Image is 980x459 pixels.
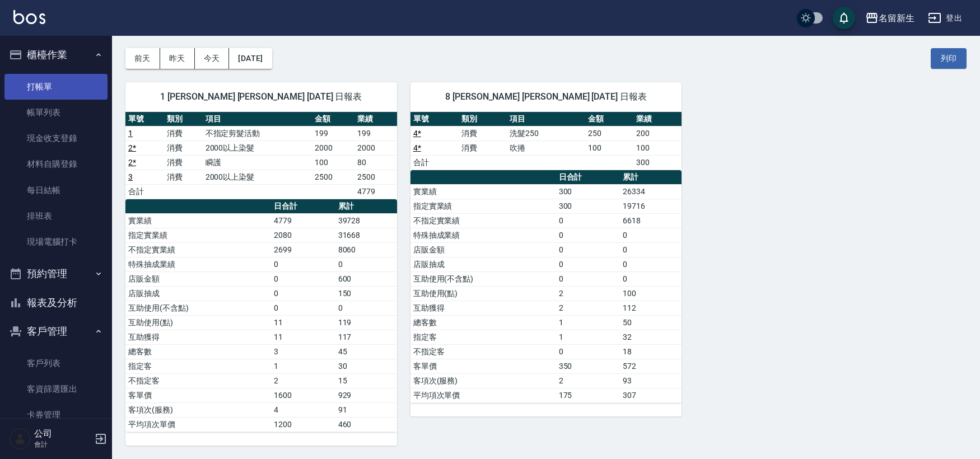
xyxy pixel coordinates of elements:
[271,228,335,242] td: 2080
[354,184,397,199] td: 4779
[410,330,556,344] td: 指定客
[410,301,556,315] td: 互助獲得
[556,373,620,388] td: 2
[459,112,507,127] th: 類別
[271,417,335,432] td: 1200
[556,228,620,242] td: 0
[335,286,397,301] td: 150
[271,344,335,359] td: 3
[410,155,459,170] td: 合計
[335,315,397,330] td: 119
[271,301,335,315] td: 0
[271,373,335,388] td: 2
[410,344,556,359] td: 不指定客
[633,126,682,140] td: 200
[312,112,354,127] th: 金額
[4,350,108,376] a: 客戶列表
[410,373,556,388] td: 客項次(服務)
[125,48,160,69] button: 前天
[271,388,335,402] td: 1600
[271,286,335,301] td: 0
[335,388,397,402] td: 929
[271,257,335,271] td: 0
[410,359,556,373] td: 客單價
[271,199,335,214] th: 日合計
[271,359,335,373] td: 1
[312,140,354,155] td: 2000
[125,228,271,242] td: 指定實業績
[833,7,855,29] button: save
[410,286,556,301] td: 互助使用(點)
[556,286,620,301] td: 2
[125,330,271,344] td: 互助獲得
[620,213,682,228] td: 6618
[13,10,45,24] img: Logo
[4,74,108,100] a: 打帳單
[556,388,620,402] td: 175
[556,242,620,257] td: 0
[164,140,203,155] td: 消費
[556,184,620,199] td: 300
[354,112,397,127] th: 業績
[585,112,633,127] th: 金額
[125,402,271,417] td: 客項次(服務)
[271,242,335,257] td: 2699
[4,317,108,346] button: 客戶管理
[125,257,271,271] td: 特殊抽成業績
[128,129,133,138] a: 1
[620,286,682,301] td: 100
[459,140,507,155] td: 消費
[4,100,108,125] a: 帳單列表
[923,8,967,29] button: 登出
[125,112,164,127] th: 單號
[335,417,397,432] td: 460
[620,388,682,402] td: 307
[195,48,230,69] button: 今天
[507,126,585,140] td: 洗髮250
[203,126,312,140] td: 不指定剪髮活動
[271,213,335,228] td: 4779
[125,242,271,257] td: 不指定實業績
[271,330,335,344] td: 11
[556,271,620,286] td: 0
[354,140,397,155] td: 2000
[271,402,335,417] td: 4
[410,184,556,199] td: 實業績
[125,199,397,432] table: a dense table
[229,48,272,69] button: [DATE]
[335,213,397,228] td: 39728
[203,170,312,184] td: 2000以上染髮
[620,315,682,330] td: 50
[164,170,203,184] td: 消費
[861,7,919,30] button: 名留新生
[620,242,682,257] td: 0
[335,242,397,257] td: 8060
[271,315,335,330] td: 11
[620,373,682,388] td: 93
[125,213,271,228] td: 實業績
[556,213,620,228] td: 0
[620,184,682,199] td: 26334
[4,229,108,255] a: 現場電腦打卡
[139,91,384,102] span: 1 [PERSON_NAME] [PERSON_NAME] [DATE] 日報表
[125,315,271,330] td: 互助使用(點)
[507,112,585,127] th: 項目
[335,199,397,214] th: 累計
[410,213,556,228] td: 不指定實業績
[125,344,271,359] td: 總客數
[4,151,108,177] a: 材料自購登錄
[4,203,108,229] a: 排班表
[312,126,354,140] td: 199
[125,388,271,402] td: 客單價
[410,112,459,127] th: 單號
[620,301,682,315] td: 112
[410,199,556,213] td: 指定實業績
[125,301,271,315] td: 互助使用(不含點)
[424,91,669,102] span: 8 [PERSON_NAME] [PERSON_NAME] [DATE] 日報表
[125,112,397,199] table: a dense table
[410,228,556,242] td: 特殊抽成業績
[556,257,620,271] td: 0
[931,48,967,69] button: 列印
[4,402,108,428] a: 卡券管理
[125,359,271,373] td: 指定客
